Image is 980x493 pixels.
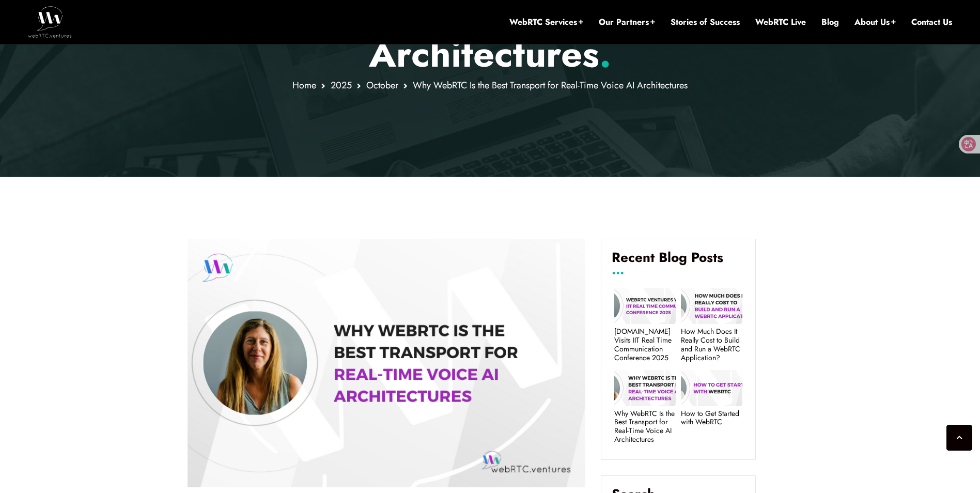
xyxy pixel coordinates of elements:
a: [DOMAIN_NAME] Visits IIT Real Time Communication Conference 2025 [614,327,676,362]
a: Stories of Success [671,17,740,28]
a: 2025 [331,79,352,92]
a: About Us [854,17,896,28]
h4: Recent Blog Posts [612,250,745,273]
a: Our Partners [599,17,655,28]
a: Home [292,79,316,92]
a: Contact Us [911,17,952,28]
span: Why WebRTC Is the Best Transport for Real-Time Voice AI Architectures [413,79,688,92]
a: How Much Does It Really Cost to Build and Run a WebRTC Application? [681,327,742,362]
img: WebRTC.ventures [28,6,72,37]
a: How to Get Started with WebRTC [681,409,742,427]
a: October [366,79,398,92]
span: . [599,27,611,81]
a: Why WebRTC Is the Best Transport for Real-Time Voice AI Architectures [614,409,676,444]
a: Blog [821,17,839,28]
a: WebRTC Services [509,17,583,28]
a: WebRTC Live [755,17,806,28]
